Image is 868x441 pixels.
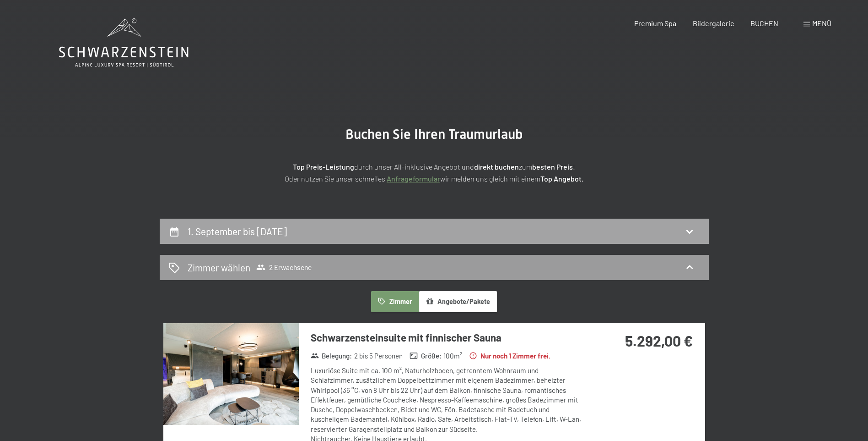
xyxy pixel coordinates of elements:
strong: Nur noch 1 Zimmer frei. [469,351,550,361]
strong: Top Preis-Leistung [293,162,354,171]
button: Zimmer [371,291,419,312]
span: Buchen Sie Ihren Traumurlaub [345,126,523,142]
a: BUCHEN [750,19,778,28]
strong: besten Preis [532,162,573,171]
span: 100 m² [443,351,462,361]
a: Anfrageformular [387,174,440,183]
strong: Größe : [410,351,442,361]
strong: direkt buchen [474,162,519,171]
a: Premium Spa [634,19,676,28]
strong: Top Angebot. [540,174,583,183]
span: 2 Erwachsene [256,263,312,272]
button: Angebote/Pakete [419,291,497,312]
h2: 1. September bis [DATE] [188,226,287,237]
h3: Schwarzensteinsuite mit finnischer Sauna [311,331,583,345]
a: Bildergalerie [693,19,734,28]
h2: Zimmer wählen [188,261,250,274]
span: Menü [812,19,831,28]
p: durch unser All-inklusive Angebot und zum ! Oder nutzen Sie unser schnelles wir melden uns gleich... [205,161,663,184]
strong: Belegung : [311,351,352,361]
span: 2 bis 5 Personen [354,351,403,361]
strong: 5.292,00 € [625,332,693,349]
img: mss_renderimg.php [163,323,299,425]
